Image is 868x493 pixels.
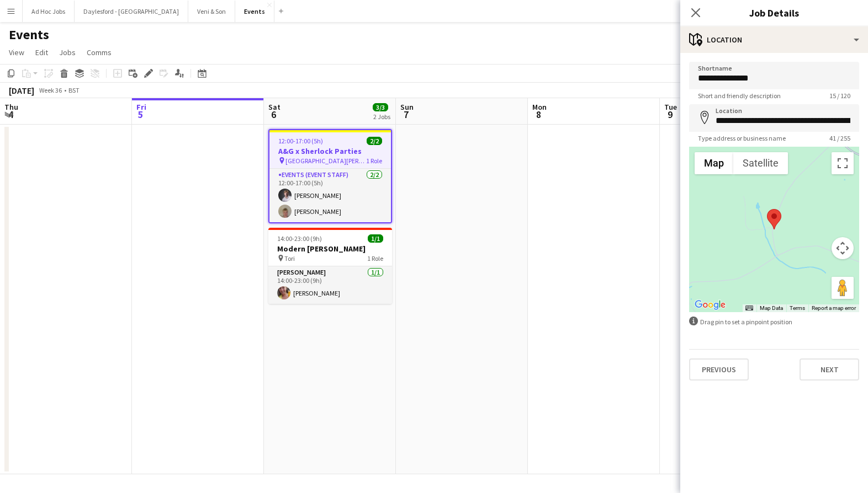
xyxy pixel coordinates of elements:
span: [GEOGRAPHIC_DATA][PERSON_NAME] [285,157,366,165]
button: Keyboard shortcuts [745,304,753,312]
span: View [9,47,24,57]
span: 8 [531,108,547,121]
button: Events [235,1,274,22]
a: Terms (opens in new tab) [790,305,805,311]
button: Previous [689,358,749,381]
span: 1/1 [368,234,383,243]
span: Tori [284,254,295,262]
span: 4 [3,108,18,121]
span: 12:00-17:00 (5h) [278,137,323,145]
app-card-role: [PERSON_NAME]1/114:00-23:00 (9h)[PERSON_NAME] [268,266,392,304]
span: Sun [400,102,414,112]
h1: Events [9,26,49,43]
span: Fri [136,102,146,112]
span: 1 Role [367,254,383,262]
button: Drag Pegman onto the map to open Street View [832,277,854,299]
span: 9 [663,108,677,121]
span: 7 [399,108,414,121]
span: 15 / 120 [821,92,859,100]
span: Tue [664,102,677,112]
button: Map Data [760,304,783,312]
h3: A&G x Sherlock Parties [269,146,391,156]
app-job-card: 12:00-17:00 (5h)2/2A&G x Sherlock Parties [GEOGRAPHIC_DATA][PERSON_NAME]1 RoleEvents (Event Staff... [268,129,392,223]
div: BST [68,86,80,94]
span: 5 [135,108,146,121]
a: Report a map error [812,305,856,311]
button: Ad Hoc Jobs [23,1,75,22]
button: Next [800,358,859,381]
span: 6 [267,108,280,121]
app-card-role: Events (Event Staff)2/212:00-17:00 (5h)[PERSON_NAME][PERSON_NAME] [269,169,391,222]
span: 1 Role [366,157,382,165]
span: 14:00-23:00 (9h) [277,234,322,243]
span: Type address or business name [689,134,795,142]
span: Comms [87,47,112,57]
span: Jobs [59,47,76,57]
div: [DATE] [9,85,34,96]
span: Short and friendly description [689,92,790,100]
span: Mon [532,102,547,112]
img: Google [692,298,728,312]
button: Veni & Son [188,1,235,22]
span: Thu [4,102,18,112]
button: Map camera controls [832,237,854,259]
div: Drag pin to set a pinpoint position [689,317,859,327]
a: Open this area in Google Maps (opens a new window) [692,298,728,312]
a: Jobs [55,45,80,60]
button: Show street map [695,152,733,174]
a: Edit [31,45,52,60]
button: Toggle fullscreen view [832,152,854,174]
div: Location [680,26,868,53]
span: 3/3 [373,103,388,111]
h3: Modern [PERSON_NAME] [268,244,392,254]
a: Comms [82,45,116,60]
span: 2/2 [367,137,382,145]
h3: Job Details [680,6,868,20]
button: Show satellite imagery [733,152,788,174]
div: 2 Jobs [373,112,390,121]
span: 41 / 255 [821,134,859,142]
a: View [4,45,29,60]
span: Sat [268,102,280,112]
span: Week 36 [36,86,64,94]
button: Daylesford - [GEOGRAPHIC_DATA] [75,1,188,22]
app-job-card: 14:00-23:00 (9h)1/1Modern [PERSON_NAME] Tori1 Role[PERSON_NAME]1/114:00-23:00 (9h)[PERSON_NAME] [268,228,392,304]
span: Edit [35,47,48,57]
